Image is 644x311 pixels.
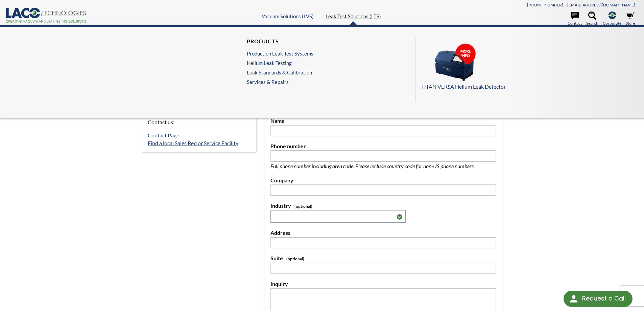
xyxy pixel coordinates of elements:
label: Name [270,116,496,125]
a: Store [626,12,635,26]
h4: Products [247,38,313,45]
a: Production Leak Test Systems [247,50,313,57]
a: Search [586,12,598,26]
a: Helium Leak Testing [247,60,313,66]
div: Request a Call [582,291,626,306]
label: Industry [270,201,496,210]
a: [EMAIL_ADDRESS][DOMAIN_NAME] [567,2,635,7]
span: Corporate [603,20,621,26]
a: Leak Test Solutions (LTS) [326,13,381,19]
p: Contact us: [148,118,251,127]
a: Contact Page [148,132,179,138]
img: Menu_Pods_TV.png [421,43,489,81]
label: Address [270,228,496,237]
p: TITAN VERSA Helium Leak Detector [421,82,631,91]
a: Find a local Sales Rep or Service Facility [148,140,238,146]
a: Leak Standards & Calibration [247,69,313,75]
a: TITAN VERSA Helium Leak Detector [421,43,631,91]
a: Services & Repairs [247,79,317,85]
label: Phone number [270,142,496,151]
a: Contact [568,12,582,26]
a: Vacuum Solutions (LVS) [262,13,314,19]
label: Inquiry [270,280,496,288]
p: Full phone number including area code. Please include country code for non-US phone numbers. [270,162,496,171]
a: [PHONE_NUMBER] [527,2,563,7]
label: Company [270,176,496,185]
img: round button [568,293,579,304]
label: Suite [270,254,496,263]
div: Request a Call [564,291,633,307]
